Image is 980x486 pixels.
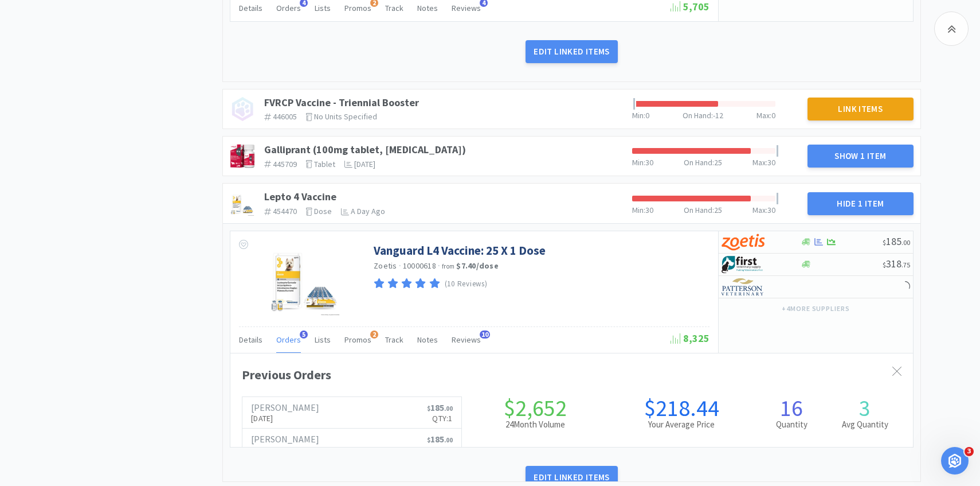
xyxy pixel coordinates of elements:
[901,238,910,247] span: . 00
[370,331,378,339] span: 2
[385,3,403,13] span: Track
[427,444,453,456] p: Qty: 2
[683,110,713,120] span: On Hand :
[462,419,609,430] h2: 24 Month Volume
[941,447,969,475] iframe: Intercom live chat
[771,110,775,120] span: 0
[858,198,884,209] span: 1 Item
[645,205,653,215] span: 30
[315,3,331,13] span: Lists
[767,157,775,168] span: 30
[714,157,722,168] span: 25
[344,335,371,345] span: Promos
[230,191,255,216] img: 6a036ba138124efd87b5c55ff0abd23a_762839.jpeg
[752,157,767,168] span: Max :
[632,205,645,215] span: Min :
[242,397,461,429] a: [PERSON_NAME][DATE]$185.00Qty:1
[755,396,828,419] h1: 16
[374,243,546,258] a: Vanguard L4 Vaccine: 25 X 1 Dose
[722,278,765,296] img: f5e969b455434c6296c6d81ef179fa71_3.png
[452,3,481,13] span: Reviews
[314,111,377,122] span: No units specified
[756,110,771,120] span: Max :
[385,335,403,345] span: Track
[374,261,397,271] a: Zoetis
[965,447,974,456] span: 3
[427,436,430,444] span: $
[722,256,765,273] img: 67d67680309e4a0bb49a5ff0391dcc42_6.png
[354,159,375,169] span: [DATE]
[276,3,301,13] span: Orders
[883,238,886,247] span: $
[632,110,645,120] span: Min :
[242,365,901,385] div: Previous Orders
[883,261,886,269] span: $
[807,145,914,168] button: Show 1 Item
[444,405,453,413] span: . 00
[251,444,319,456] p: [DATE]
[351,206,385,216] span: a day ago
[608,396,755,419] h1: $218.44
[722,234,765,251] img: a673e5ab4e5e497494167fe422e9a3ab.png
[714,205,722,215] span: 25
[427,405,430,413] span: $
[755,419,828,430] h2: Quantity
[438,261,440,271] span: ·
[645,110,649,120] span: 0
[427,433,453,445] span: 185
[452,335,481,345] span: Reviews
[268,243,342,317] img: 3a2f3e203ab64c1d9786fc895498da70_525205.jpeg
[264,96,419,109] a: FVRCP Vaccine - Triennial Booster
[901,261,910,269] span: . 75
[883,235,910,248] span: 185
[807,192,914,215] button: Hide 1 Item
[462,396,609,419] h1: $2,652
[445,278,488,290] p: (10 Reviews)
[300,331,308,339] span: 5
[230,96,255,122] img: no_image.png
[427,402,453,413] span: 185
[860,150,886,161] span: 1 Item
[456,261,499,271] strong: $7.40 / dose
[645,157,653,168] span: 30
[230,143,255,169] img: b876ea698c824b6e9079d38bbeea5043.jpg
[417,335,438,345] span: Notes
[828,419,901,430] h2: Avg Quantity
[315,335,331,345] span: Lists
[242,429,461,460] a: [PERSON_NAME][DATE]$185.00Qty:2
[399,261,401,271] span: ·
[417,3,438,13] span: Notes
[442,262,454,270] span: from
[807,98,914,120] button: Link Items
[314,159,335,169] span: tablet
[684,157,714,168] span: On Hand :
[608,419,755,430] h2: Your Average Price
[273,111,297,122] span: 446005
[767,205,775,215] span: 30
[403,261,436,271] span: 10000618
[828,396,901,419] h1: 3
[264,143,466,156] a: Galliprant (100mg tablet, [MEDICAL_DATA])
[444,436,453,444] span: . 00
[776,301,856,317] button: +4more suppliers
[273,206,297,216] span: 454470
[632,157,645,168] span: Min :
[239,335,262,345] span: Details
[264,190,336,203] a: Lepto 4 Vaccine
[684,205,714,215] span: On Hand :
[276,335,301,345] span: Orders
[526,40,617,63] button: Edit Linked Items
[883,257,910,270] span: 318
[239,3,262,13] span: Details
[251,412,319,425] p: [DATE]
[273,159,297,169] span: 445709
[713,110,723,120] span: -12
[344,3,371,13] span: Promos
[251,434,319,444] h6: [PERSON_NAME]
[314,206,332,216] span: dose
[671,332,709,345] span: 8,325
[752,205,767,215] span: Max :
[427,412,453,425] p: Qty: 1
[251,403,319,412] h6: [PERSON_NAME]
[480,331,490,339] span: 10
